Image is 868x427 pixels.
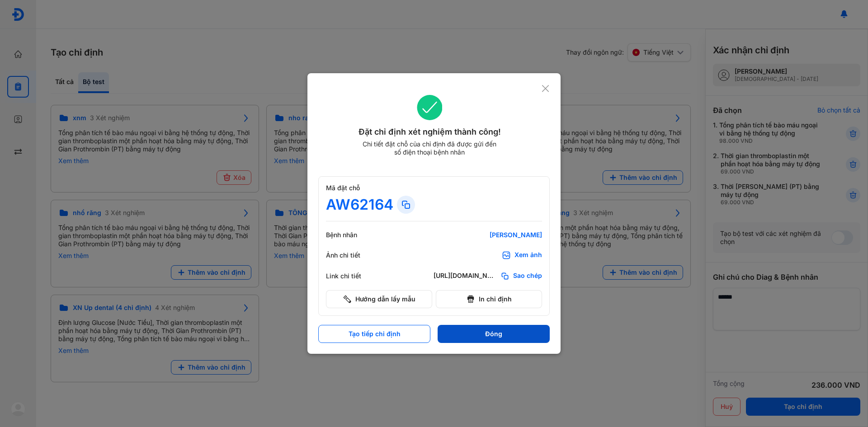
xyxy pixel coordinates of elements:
div: Xem ảnh [514,251,542,260]
div: Đặt chỉ định xét nghiệm thành công! [318,126,541,138]
button: Tạo tiếp chỉ định [318,325,430,343]
div: Chi tiết đặt chỗ của chỉ định đã được gửi đến số điện thoại bệnh nhân [359,140,500,156]
div: [URL][DOMAIN_NAME] [434,272,497,281]
span: Sao chép [513,272,542,281]
button: Hướng dẫn lấy mẫu [326,290,432,308]
button: In chỉ định [436,290,542,308]
div: Bệnh nhân [326,231,380,239]
div: Mã đặt chỗ [326,184,542,192]
div: AW62164 [326,196,393,214]
div: Ảnh chi tiết [326,251,380,259]
div: [PERSON_NAME] [434,231,542,239]
div: Link chi tiết [326,272,380,280]
button: Đóng [438,325,550,343]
